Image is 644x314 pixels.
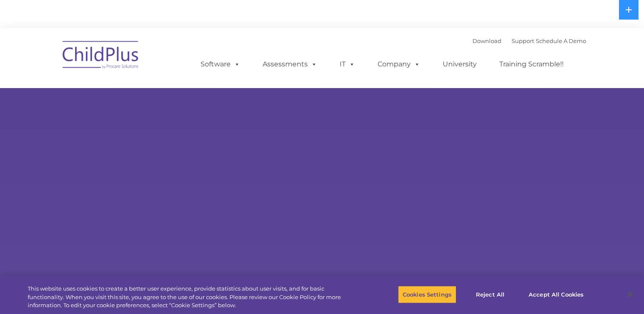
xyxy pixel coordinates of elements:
[118,56,144,63] span: Last name
[472,37,501,44] a: Download
[512,37,534,44] a: Support
[192,56,249,73] a: Software
[369,56,429,73] a: Company
[58,35,143,77] img: ChildPlus by Procare Solutions
[118,91,155,97] span: Phone number
[536,37,586,44] a: Schedule A Demo
[491,56,572,73] a: Training Scramble!!
[28,285,354,310] div: This website uses cookies to create a better user experience, provide statistics about user visit...
[472,37,586,44] font: |
[331,56,364,73] a: IT
[464,285,517,303] button: Reject All
[524,285,588,303] button: Accept All Cookies
[254,56,326,73] a: Assessments
[621,285,640,304] button: Close
[434,56,485,73] a: University
[398,285,456,303] button: Cookies Settings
